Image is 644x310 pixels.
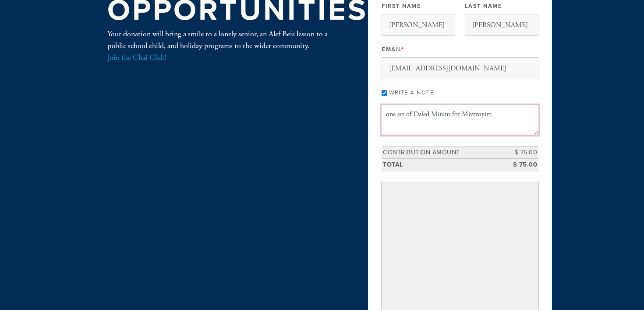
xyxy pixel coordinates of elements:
[382,159,499,171] td: Total
[382,45,404,53] label: Email
[107,28,340,63] div: Your donation will bring a smile to a lonely senior, an Alef Beis lesson to a public school child...
[499,146,538,159] td: $ 75.00
[382,146,499,159] td: Contribution Amount
[107,52,166,63] a: Join the Chai Club!
[389,89,434,96] label: Write a note
[401,46,404,53] span: This field is required.
[499,159,538,171] td: $ 75.00
[465,2,502,10] label: Last Name
[382,2,421,10] label: First Name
